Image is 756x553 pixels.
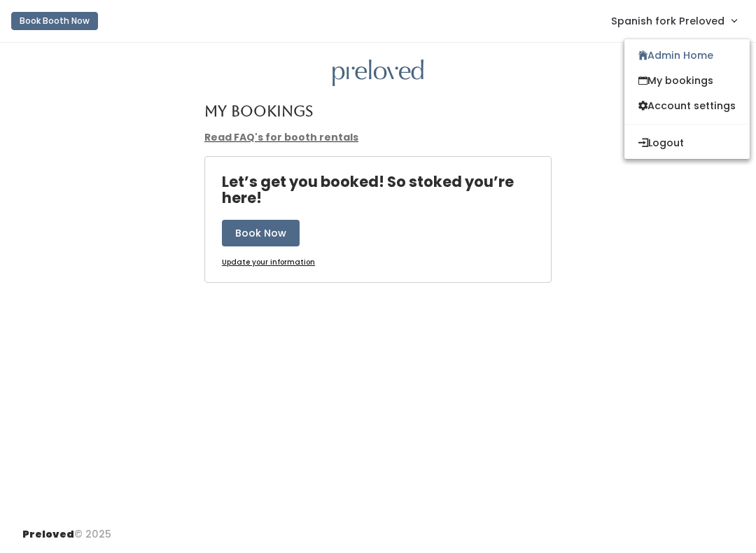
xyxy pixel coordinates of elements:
[624,43,750,68] a: Admin Home
[204,103,313,119] h4: My Bookings
[204,130,358,144] a: Read FAQ's for booth rentals
[11,6,98,36] a: Book Booth Now
[611,13,724,29] span: Spanish fork Preloved
[22,527,74,541] span: Preloved
[11,12,98,30] button: Book Booth Now
[222,174,551,206] h4: Let’s get you booked! So stoked you’re here!
[22,516,111,542] div: © 2025
[624,68,750,93] a: My bookings
[222,258,315,268] a: Update your information
[332,59,423,87] img: preloved logo
[624,130,750,155] button: Logout
[222,220,300,246] button: Book Now
[222,257,315,267] u: Update your information
[597,6,750,36] a: Spanish fork Preloved
[624,93,750,118] a: Account settings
